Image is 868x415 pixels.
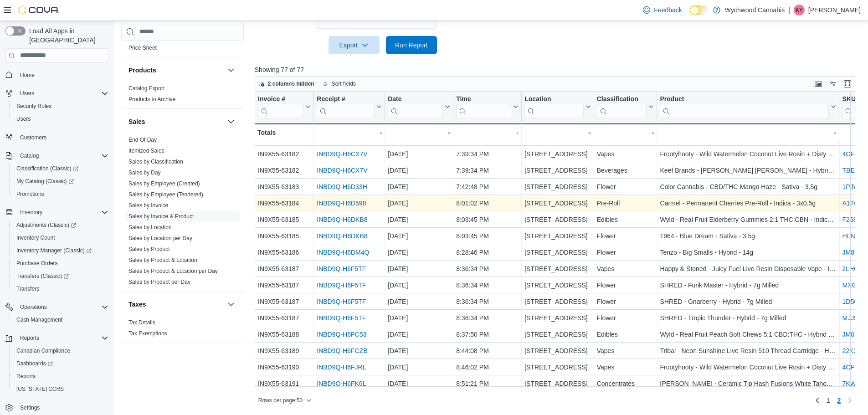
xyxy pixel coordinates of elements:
div: Product [660,95,829,118]
a: Inventory Count [13,232,59,243]
div: [DATE] [388,280,450,291]
span: 2 columns hidden [268,80,314,87]
div: Pre-Roll [597,198,654,209]
a: Transfers [13,283,43,294]
div: Flower [597,296,654,307]
span: Inventory Manager (Classic) [16,247,92,254]
div: Sales [121,134,244,291]
a: Adjustments (Classic) [13,220,80,231]
div: Pre-Roll [597,132,654,143]
span: Sales by Employee (Created) [128,180,200,187]
button: Reports [16,333,43,343]
span: Price Sheet [128,44,157,51]
div: 8:28:46 PM [456,247,519,258]
span: Canadian Compliance [13,345,108,356]
a: INBD9Q-H6F5TF [317,265,366,272]
a: Sales by Invoice [128,202,168,209]
button: Location [524,95,591,118]
button: Product [660,95,836,118]
span: Inventory [20,209,42,216]
a: Sales by Day [128,169,161,176]
a: Sales by Employee (Created) [128,180,200,187]
div: Time [456,95,511,118]
button: Taxes [128,300,224,309]
div: Flower [597,280,654,291]
div: IN9X55-63187 [258,263,311,274]
div: [DATE] [388,165,450,176]
span: Users [20,90,34,97]
button: Inventory [2,206,112,219]
span: Purchase Orders [16,260,58,267]
div: IN9X55-63182 [258,165,311,176]
a: Tax Exemptions [128,330,167,337]
div: 8:36:34 PM [456,263,519,274]
div: IN9X55-63187 [258,280,311,291]
a: Sales by Location [128,224,172,231]
button: Security Roles [9,100,112,113]
span: Catalog [16,150,108,161]
div: 8:03:45 PM [456,214,519,225]
div: Carmel - Permanent Cherries Pre-Roll - Indica - 3x0.5g [660,198,836,209]
div: 7:32:36 PM [456,132,519,143]
span: Classification (Classic) [13,163,108,174]
div: Edibles [597,214,654,225]
button: Sales [226,116,236,127]
a: Purchase Orders [13,258,62,269]
button: Operations [16,302,51,313]
div: IN9X55-63185 [258,214,311,225]
a: INBD9Q-H6F5TF [317,298,366,305]
span: Security Roles [16,102,51,110]
span: Sales by Product & Location [128,256,197,264]
div: IN9X55-63182 [258,149,311,159]
button: Receipt # [317,95,382,118]
a: Reports [13,371,39,382]
span: Catalog [20,152,39,159]
span: Run Report [395,41,428,50]
button: Taxes [226,299,236,310]
a: INBD9Q-H6F5TF [317,282,366,289]
button: Users [9,113,112,125]
button: Users [2,87,112,100]
p: | [788,5,790,15]
span: Sales by Invoice [128,202,168,209]
span: Cash Management [16,316,62,323]
span: Export [334,36,374,54]
span: Transfers (Classic) [16,272,69,280]
button: Settings [2,401,112,414]
a: My Catalog (Classic) [9,175,112,188]
div: Date [388,95,443,103]
span: Operations [16,302,108,313]
img: Cova [18,5,59,15]
button: Keyboard shortcuts [813,78,824,89]
div: [STREET_ADDRESS] [524,165,591,176]
button: Date [388,95,450,118]
a: Inventory Manager (Classic) [13,245,95,256]
button: Time [456,95,519,118]
button: Purchase Orders [9,257,112,270]
button: Products [226,65,236,76]
button: Catalog [16,150,42,161]
span: Inventory Manager (Classic) [13,245,108,256]
span: Itemized Sales [128,147,164,154]
span: Washington CCRS [13,384,108,395]
div: - [317,127,382,138]
span: Home [20,72,35,79]
span: Sales by Product per Day [128,278,190,286]
div: Kristina Yin [794,5,805,15]
span: Inventory [16,207,108,218]
button: 2 columns hidden [255,78,318,89]
button: Inventory Count [9,231,112,244]
button: Sort fields [319,78,360,89]
span: My Catalog (Classic) [16,178,74,185]
button: Customers [2,131,112,144]
a: INBD9Q-H6FC53 [317,331,366,338]
button: Users [16,88,38,99]
span: Sales by Product [128,246,170,253]
div: [STREET_ADDRESS] [524,181,591,192]
span: Sort fields [332,80,356,87]
div: SHRED - Funk Master - Hybrid - 7g Milled [660,280,836,291]
div: - [388,127,450,138]
div: Classification [596,95,647,103]
div: - [596,127,654,138]
span: Reports [20,334,39,342]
